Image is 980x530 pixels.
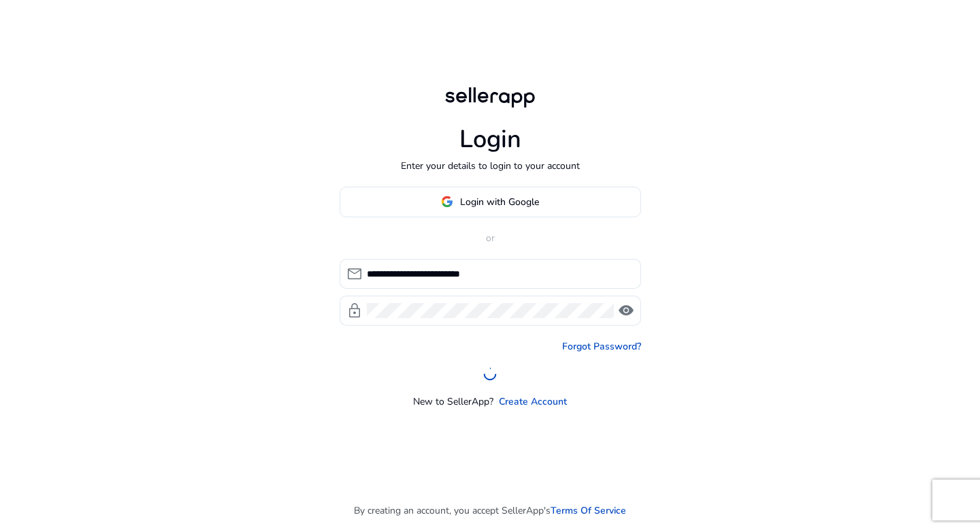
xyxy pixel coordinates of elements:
span: visibility [618,302,634,319]
span: lock [346,302,363,319]
p: or [340,231,641,245]
p: Enter your details to login to your account [401,159,580,173]
h1: Login [459,125,521,154]
a: Terms Of Service [551,503,626,518]
a: Create Account [499,394,567,409]
img: google-logo.svg [441,196,453,208]
a: Forgot Password? [562,339,641,354]
p: New to SellerApp? [413,394,493,409]
span: mail [346,266,363,282]
span: Login with Google [460,195,539,209]
button: Login with Google [340,187,641,217]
